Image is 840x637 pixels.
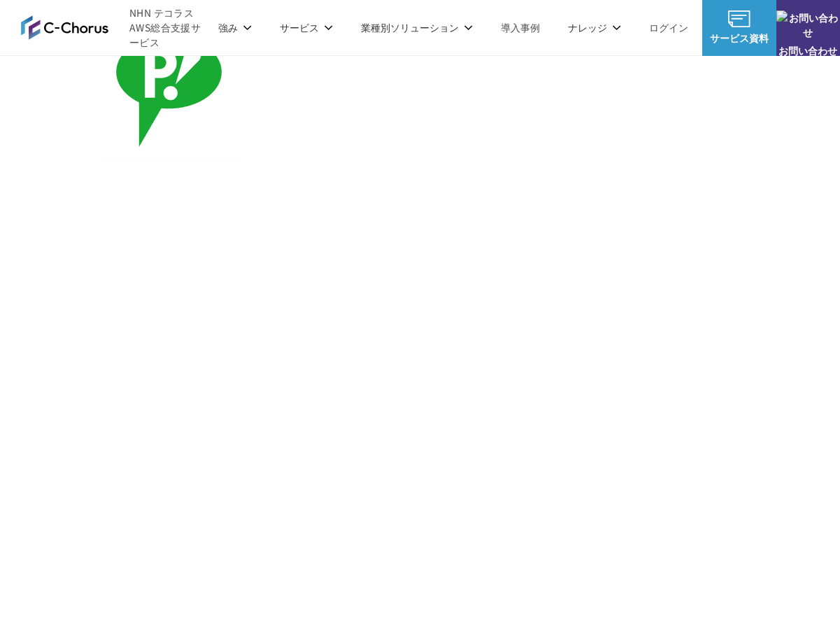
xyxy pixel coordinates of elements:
span: NHN テコラス AWS総合支援サービス [129,6,204,50]
p: ナレッジ [568,20,621,35]
p: 強み [218,20,252,35]
img: AWS総合支援サービス C-Chorus サービス資料 [728,10,750,27]
img: お問い合わせ [776,10,840,40]
a: 導入事例 [501,20,540,35]
span: サービス資料 [702,31,776,45]
p: 業種別ソリューション [361,20,473,35]
img: AWS総合支援サービス C-Chorus [21,15,108,41]
span: お問い合わせ [776,43,840,58]
a: ログイン [649,20,688,35]
p: サービス [280,20,333,35]
a: AWS総合支援サービス C-Chorus NHN テコラスAWS総合支援サービス [21,6,204,50]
